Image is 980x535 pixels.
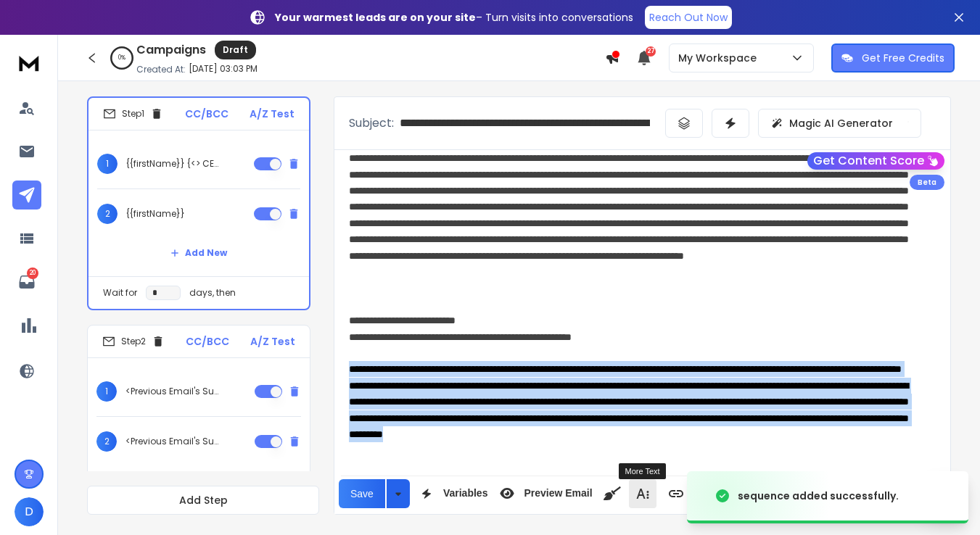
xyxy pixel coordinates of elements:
p: CC/BCC [186,334,229,349]
p: Subject: [349,115,394,132]
button: Save [339,479,385,508]
p: A/Z Test [250,334,295,349]
p: Wait for [103,287,137,299]
div: Draft [215,41,256,59]
p: {{firstName}} {<> CEO Batch Invite|<> Founder Cohort Invitation|<> CEO Batch Invite|<> Founder Ba... [126,158,219,170]
strong: Your warmest leads are on your site [275,10,476,25]
button: Get Free Credits [831,43,955,72]
button: Add New [159,239,239,267]
button: D [15,497,44,526]
p: <Previous Email's Subject> [125,436,218,447]
span: 1 [96,381,117,402]
p: A/Z Test [250,107,295,121]
p: Magic AI Generator [789,116,893,130]
p: 0 % [118,54,125,62]
button: Get Content Score [807,152,944,170]
li: Step1CC/BCCA/Z Test1{{firstName}} {<> CEO Batch Invite|<> Founder Cohort Invitation|<> CEO Batch ... [87,96,310,310]
div: sequence added successfully. [738,489,899,503]
img: logo [15,49,44,76]
button: Magic AI Generator [758,109,921,138]
span: Preview Email [521,487,595,499]
h1: Campaigns [136,41,206,59]
p: 20 [27,267,38,279]
a: Reach Out Now [645,6,732,29]
button: Variables [413,479,491,508]
a: 20 [12,267,41,296]
button: Add New [159,466,239,495]
p: Reach Out Now [649,10,728,25]
button: Preview Email [493,479,595,508]
p: [DATE] 03:03 PM [189,63,258,75]
p: CC/BCC [185,107,228,121]
p: My Workspace [678,51,762,65]
span: 27 [646,46,656,57]
button: Add Step [87,486,319,515]
p: – Turn visits into conversations [275,10,633,25]
div: More Text [619,463,665,479]
span: Variables [440,487,491,499]
span: 2 [96,431,117,452]
p: Created At: [136,64,186,75]
p: <Previous Email's Subject> [125,386,218,397]
p: {{firstName}} [126,208,185,220]
span: 2 [97,204,118,224]
li: Step2CC/BCCA/Z Test1<Previous Email's Subject>2<Previous Email's Subject>Add New [87,325,310,505]
span: 1 [97,154,118,174]
div: Step 2 [102,335,165,348]
button: Insert Link (⌘K) [662,479,690,508]
p: days, then [189,287,236,299]
p: Get Free Credits [862,51,944,65]
div: Beta [910,175,944,190]
div: Step 1 [103,107,163,120]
